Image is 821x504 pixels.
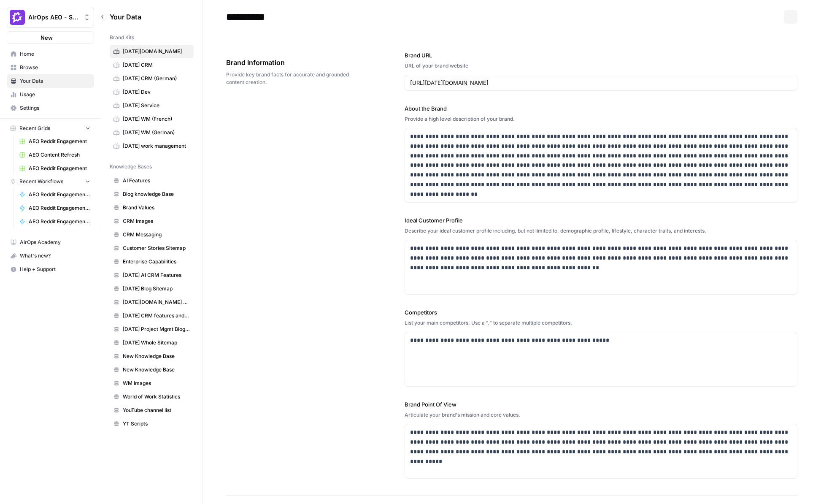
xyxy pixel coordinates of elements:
[405,308,798,317] label: Competitors
[7,7,94,28] button: Workspace: AirOps AEO - Single Brand (Gong)
[123,393,190,401] span: World of Work Statistics
[110,322,194,336] a: [DATE] Project Mgmt Blog Sitemap
[29,218,90,225] span: AEO Reddit Engagement - Fork
[110,99,194,112] a: [DATE] Service
[123,258,190,266] span: Enterprise Capabilities
[20,104,90,112] span: Settings
[110,187,194,201] a: Blog knowledge Base
[123,231,190,238] span: CRM Messaging
[7,263,94,276] button: Help + Support
[16,201,94,215] a: AEO Reddit Engagement - Fork
[28,13,79,22] span: AirOps AEO - Single Brand (Gong)
[110,174,194,187] a: AI Features
[110,404,194,417] a: YouTube channel list
[20,50,90,58] span: Home
[20,64,90,71] span: Browse
[110,363,194,377] a: New Knowledge Base
[7,122,94,135] button: Recent Grids
[7,61,94,74] a: Browse
[123,115,190,123] span: [DATE] WM (French)
[110,268,194,282] a: [DATE] AI CRM Features
[110,112,194,126] a: [DATE] WM (French)
[123,88,190,96] span: [DATE] Dev
[123,366,190,374] span: New Knowledge Base
[110,336,194,350] a: [DATE] Whole Sitemap
[7,74,94,88] a: Your Data
[123,190,190,198] span: Blog knowledge Base
[410,79,792,87] input: www.sundaysoccer.com
[123,379,190,387] span: WM Images
[123,48,190,55] span: [DATE][DOMAIN_NAME]
[19,125,50,132] span: Recent Grids
[29,151,90,159] span: AEO Content Refresh
[19,178,63,185] span: Recent Workflows
[110,390,194,404] a: World of Work Statistics
[7,249,94,263] button: What's new?
[29,165,90,172] span: AEO Reddit Engagement
[123,142,190,150] span: [DATE] work management
[123,298,190,306] span: [DATE][DOMAIN_NAME] AI offering
[123,217,190,225] span: CRM Images
[405,319,798,327] div: List your main competitors. Use a "," to separate multiple competitors.
[110,12,184,22] span: Your Data
[16,215,94,228] a: AEO Reddit Engagement - Fork
[110,126,194,139] a: [DATE] WM (German)
[226,57,357,68] span: Brand Information
[29,204,90,212] span: AEO Reddit Engagement - Fork
[7,249,94,262] div: What's new?
[110,295,194,309] a: [DATE][DOMAIN_NAME] AI offering
[405,227,798,235] div: Describe your ideal customer profile including, but not limited to, demographic profile, lifestyl...
[7,31,94,44] button: New
[29,138,90,145] span: AEO Reddit Engagement
[123,129,190,136] span: [DATE] WM (German)
[123,102,190,109] span: [DATE] Service
[110,214,194,228] a: CRM Images
[7,88,94,101] a: Usage
[123,271,190,279] span: [DATE] AI CRM Features
[110,139,194,153] a: [DATE] work management
[20,91,90,98] span: Usage
[405,104,798,113] label: About the Brand
[405,115,798,123] div: Provide a high level description of your brand.
[20,238,90,246] span: AirOps Academy
[7,47,94,61] a: Home
[29,191,90,198] span: AEO Reddit Engagement - Fork
[405,216,798,225] label: Ideal Customer Profile
[110,350,194,363] a: New Knowledge Base
[123,177,190,184] span: AI Features
[123,352,190,360] span: New Knowledge Base
[41,33,53,42] span: New
[123,75,190,82] span: [DATE] CRM (German)
[110,85,194,99] a: [DATE] Dev
[405,51,798,60] label: Brand URL
[110,34,134,41] span: Brand Kits
[7,236,94,249] a: AirOps Academy
[405,400,798,409] label: Brand Point Of View
[110,201,194,214] a: Brand Values
[7,101,94,115] a: Settings
[110,58,194,72] a: [DATE] CRM
[110,377,194,390] a: WM Images
[110,72,194,85] a: [DATE] CRM (German)
[16,148,94,162] a: AEO Content Refresh
[123,285,190,293] span: [DATE] Blog Sitemap
[110,163,152,171] span: Knowledge Bases
[123,420,190,428] span: YT Scripts
[123,244,190,252] span: Customer Stories Sitemap
[123,204,190,211] span: Brand Values
[123,61,190,69] span: [DATE] CRM
[16,135,94,148] a: AEO Reddit Engagement
[226,71,357,86] span: Provide key brand facts for accurate and grounded content creation.
[405,62,798,70] div: URL of your brand website
[405,411,798,419] div: Articulate your brand's mission and core values.
[110,282,194,295] a: [DATE] Blog Sitemap
[123,339,190,347] span: [DATE] Whole Sitemap
[123,406,190,414] span: YouTube channel list
[16,162,94,175] a: AEO Reddit Engagement
[7,175,94,188] button: Recent Workflows
[16,188,94,201] a: AEO Reddit Engagement - Fork
[110,417,194,431] a: YT Scripts
[110,255,194,268] a: Enterprise Capabilities
[10,10,25,25] img: AirOps AEO - Single Brand (Gong) Logo
[123,325,190,333] span: [DATE] Project Mgmt Blog Sitemap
